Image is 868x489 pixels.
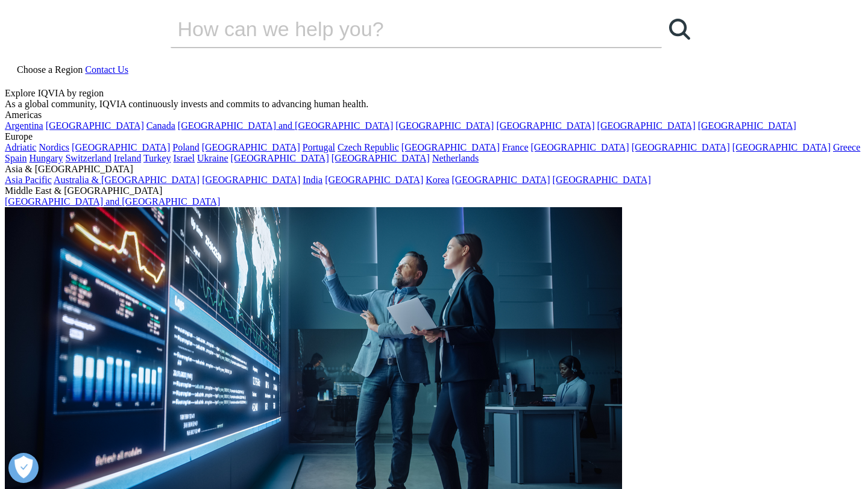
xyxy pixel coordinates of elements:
[597,120,696,131] a: [GEOGRAPHIC_DATA]
[395,120,494,131] a: [GEOGRAPHIC_DATA]
[669,19,690,40] svg: Search
[303,142,335,152] a: Portugal
[231,153,329,163] a: [GEOGRAPHIC_DATA]
[29,153,63,163] a: Hungary
[5,175,52,185] a: Asia Pacific
[5,142,36,152] a: Adriatic
[325,175,423,185] a: [GEOGRAPHIC_DATA]
[5,153,27,163] a: Spain
[496,120,594,131] a: [GEOGRAPHIC_DATA]
[553,175,651,185] a: [GEOGRAPHIC_DATA]
[451,175,550,185] a: [GEOGRAPHIC_DATA]
[39,142,69,152] a: Nordics
[5,110,863,120] div: Americas
[332,153,430,163] a: [GEOGRAPHIC_DATA]
[5,164,863,175] div: Asia & [GEOGRAPHIC_DATA]
[432,153,479,163] a: Netherlands
[502,142,529,152] a: France
[65,153,111,163] a: Switzerland
[202,175,300,185] a: [GEOGRAPHIC_DATA]
[5,196,220,207] a: [GEOGRAPHIC_DATA] and [GEOGRAPHIC_DATA]
[197,153,228,163] a: Ukraine
[17,64,83,75] span: Choose a Region
[303,175,322,185] a: India
[143,153,171,163] a: Turkey
[401,142,500,152] a: [GEOGRAPHIC_DATA]
[632,142,730,152] a: [GEOGRAPHIC_DATA]
[85,64,128,75] a: Contact Us
[72,142,170,152] a: [GEOGRAPHIC_DATA]
[46,120,144,131] a: [GEOGRAPHIC_DATA]
[698,120,796,131] a: [GEOGRAPHIC_DATA]
[146,120,175,131] a: Canada
[174,153,195,163] a: Israel
[178,120,393,131] a: [GEOGRAPHIC_DATA] and [GEOGRAPHIC_DATA]
[732,142,831,152] a: [GEOGRAPHIC_DATA]
[114,153,141,163] a: Ireland
[426,175,449,185] a: Korea
[5,131,863,142] div: Europe
[54,175,200,185] a: Australia & [GEOGRAPHIC_DATA]
[833,142,860,152] a: Greece
[531,142,629,152] a: [GEOGRAPHIC_DATA]
[172,142,199,152] a: Poland
[171,11,627,47] input: Search
[8,453,39,483] button: Open Preferences
[202,142,300,152] a: [GEOGRAPHIC_DATA]
[662,11,698,47] a: Search
[5,88,863,99] div: Explore IQVIA by region
[5,99,863,110] div: As a global community, IQVIA continuously invests and commits to advancing human health.
[5,185,863,196] div: Middle East & [GEOGRAPHIC_DATA]
[338,142,399,152] a: Czech Republic
[5,120,43,131] a: Argentina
